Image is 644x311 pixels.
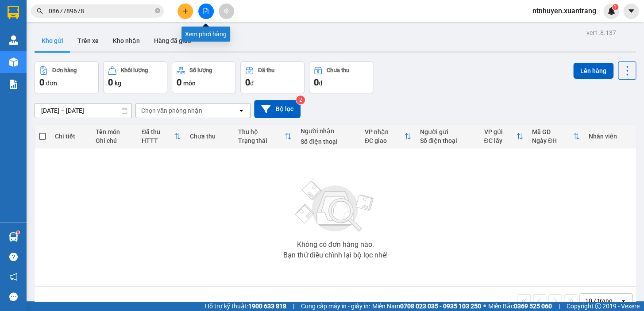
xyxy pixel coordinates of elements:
button: Đã thu0đ [240,61,305,93]
span: 1 [613,4,617,10]
span: search [37,8,43,14]
sup: 1 [17,231,19,234]
th: Toggle SortBy [479,125,528,148]
span: 0 [108,77,113,88]
strong: 1900 633 818 [248,303,286,310]
button: Trên xe [70,30,106,51]
button: file-add [198,4,214,19]
button: aim [219,4,234,19]
img: warehouse-icon [9,35,18,45]
span: đ [319,80,322,87]
span: đơn [46,80,57,87]
button: caret-down [623,4,639,19]
span: đ [250,80,254,87]
div: Bạn thử điều chỉnh lại bộ lọc nhé! [283,252,387,259]
img: icon-new-feature [607,7,615,15]
div: Đơn hàng [52,67,77,73]
button: Số lượng0món [172,61,236,93]
span: | [559,301,560,311]
span: caret-down [627,7,635,15]
img: logo-vxr [8,6,19,19]
button: Khối lượng0kg [103,61,167,93]
span: plus [182,8,189,14]
span: 0 [314,77,319,88]
button: Kho gửi [35,30,70,51]
button: Chưa thu0đ [309,61,373,93]
div: Chi tiết [55,133,87,140]
strong: 0369 525 060 [514,303,552,310]
div: Chưa thu [327,67,349,73]
img: warehouse-icon [9,58,18,67]
button: Hàng đã giao [147,30,198,51]
div: Chọn văn phòng nhận [141,106,202,115]
span: close-circle [155,8,160,13]
div: Thu hộ [238,128,285,135]
th: Toggle SortBy [233,125,296,148]
span: ⚪️ [483,304,486,308]
button: Lên hàng [573,63,613,79]
span: món [183,80,196,87]
div: Xem phơi hàng [181,27,230,42]
input: Tìm tên, số ĐT hoặc mã đơn [49,6,153,16]
span: Miền Bắc [488,301,552,311]
span: kg [115,80,121,87]
span: | [293,301,294,311]
span: Cung cấp máy in - giấy in: [301,301,370,311]
img: svg+xml;base64,PHN2ZyBjbGFzcz0ibGlzdC1wbHVnX19zdmciIHhtbG5zPSJodHRwOi8vd3d3LnczLm9yZy8yMDAwL3N2Zy... [291,176,379,238]
button: Kho nhận [106,30,147,51]
span: file-add [203,8,209,14]
div: Người nhận [301,127,355,134]
div: Nhân viên [589,133,632,140]
div: Tên món [96,128,133,135]
sup: 2 [296,96,305,104]
div: 10 / trang [585,296,613,305]
span: ntnhuyen.xuantrang [525,5,603,16]
div: ĐC lấy [484,137,516,144]
div: Chưa thu [190,133,229,140]
span: copyright [595,303,601,309]
sup: 1 [612,4,618,10]
div: ĐC giao [365,137,404,144]
span: Miền Nam [372,301,481,311]
svg: open [238,107,245,114]
div: ver 1.8.137 [586,28,616,38]
span: question-circle [9,253,18,261]
div: Đã thu [258,67,274,73]
span: close-circle [155,7,160,15]
div: Trạng thái [238,137,285,144]
div: Số lượng [189,67,212,73]
div: Số điện thoại [301,138,355,145]
div: Ghi chú [96,137,133,144]
div: Người gửi [420,128,475,135]
span: message [9,292,18,301]
div: Khối lượng [121,67,148,73]
th: Toggle SortBy [528,125,584,148]
button: Đơn hàng0đơn [35,61,99,93]
div: VP gửi [484,128,516,135]
input: Select a date range. [35,104,131,118]
span: aim [223,8,229,14]
strong: 0708 023 035 - 0935 103 250 [400,303,481,310]
span: Hỗ trợ kỹ thuật: [205,301,286,311]
th: Toggle SortBy [360,125,416,148]
div: Đã thu [142,128,174,135]
span: 0 [245,77,250,88]
span: notification [9,273,18,281]
div: Không có đơn hàng nào. [297,241,374,248]
span: 0 [177,77,181,88]
div: VP nhận [365,128,404,135]
div: Mã GD [532,128,573,135]
img: solution-icon [9,80,18,89]
div: HTTT [142,137,174,144]
svg: open [620,297,627,304]
div: Ngày ĐH [532,137,573,144]
button: plus [177,4,193,19]
th: Toggle SortBy [137,125,185,148]
button: Bộ lọc [254,100,301,118]
img: warehouse-icon [9,232,18,242]
span: 0 [39,77,44,88]
div: Số điện thoại [420,137,475,144]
